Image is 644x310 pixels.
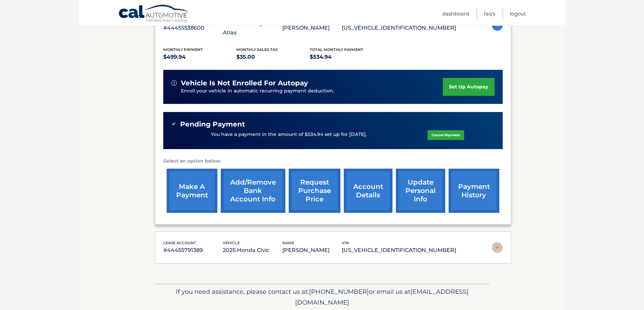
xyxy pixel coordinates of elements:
img: alert-white.svg [171,80,177,86]
span: name [282,241,294,245]
a: Add/Remove bank account info [221,169,285,213]
p: [PERSON_NAME] [282,23,342,33]
a: Dashboard [442,8,469,19]
a: update personal info [396,169,445,213]
span: Monthly Payment [163,47,203,52]
span: vehicle is not enrolled for autopay [181,79,308,87]
a: make a payment [167,169,217,213]
p: $534.94 [310,52,383,62]
a: Logout [510,8,526,19]
p: [US_VEHICLE_IDENTIFICATION_NUMBER] [342,23,456,33]
span: vehicle [223,241,240,245]
span: vin [342,241,349,245]
a: set up autopay [443,78,494,96]
span: Total Monthly Payment [310,47,363,52]
p: Select an option below: [163,157,503,165]
p: [US_VEHICLE_IDENTIFICATION_NUMBER] [342,246,456,255]
a: account details [344,169,392,213]
p: 2023 Volkswagen Atlas [223,19,282,37]
p: [PERSON_NAME] [282,246,342,255]
a: Cal Automotive [118,4,189,24]
span: Monthly sales Tax [236,47,278,52]
img: check-green.svg [171,121,176,126]
a: Cancel Payment [428,130,464,140]
span: [PHONE_NUMBER] [309,288,369,295]
p: Enroll your vehicle in automatic recurring payment deduction. [181,87,443,95]
p: $35.00 [236,52,310,62]
p: #44455791389 [163,246,223,255]
span: Pending Payment [180,120,245,129]
p: If you need assistance, please contact us at: or email us at [159,286,485,308]
span: lease account [163,241,196,245]
a: request purchase price [289,169,340,213]
p: You have a payment in the amount of $534.94 set up for [DATE]. [211,131,367,138]
p: #44455538600 [163,23,223,33]
p: $499.94 [163,52,237,62]
img: accordion-rest.svg [492,242,503,253]
p: 2025 Honda Civic [223,246,282,255]
a: payment history [449,169,499,213]
a: FAQ's [484,8,495,19]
